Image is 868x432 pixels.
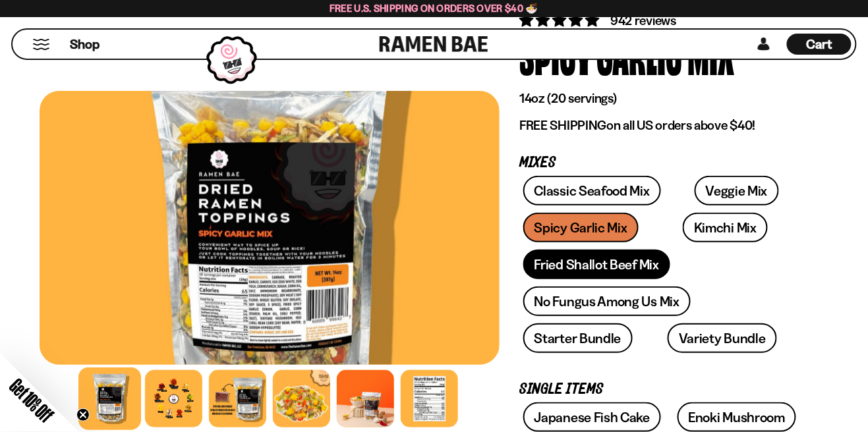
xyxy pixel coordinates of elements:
[6,375,57,426] span: Get 10% Off
[596,30,682,79] div: Garlic
[683,213,768,242] a: Kimchi Mix
[519,117,606,133] strong: FREE SHIPPING
[523,323,633,353] a: Starter Bundle
[807,36,832,52] span: Cart
[787,30,852,59] a: Cart
[687,30,734,79] div: Mix
[695,176,779,205] a: Veggie Mix
[70,36,100,53] span: Shop
[523,176,661,205] a: Classic Seafood Mix
[330,2,538,14] span: Free U.S. Shipping on Orders over $40 🍜
[519,157,809,169] p: Mixes
[668,323,777,353] a: Variety Bundle
[523,250,670,279] a: Fried Shallot Beef Mix
[519,30,591,79] div: Spicy
[76,408,90,421] button: Close teaser
[523,402,662,432] a: Japanese Fish Cake
[523,286,691,316] a: No Fungus Among Us Mix
[678,402,797,432] a: Enoki Mushroom
[519,90,809,107] p: 14oz (20 servings)
[70,34,100,55] a: Shop
[519,383,809,396] p: Single Items
[519,117,809,134] p: on all US orders above $40!
[32,39,50,50] button: Mobile Menu Trigger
